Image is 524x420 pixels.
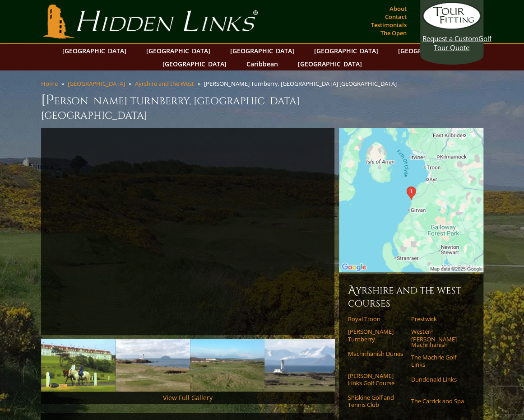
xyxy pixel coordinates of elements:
[293,57,366,70] a: [GEOGRAPHIC_DATA]
[411,354,468,369] a: The Machrie Golf Links
[369,19,409,31] a: Testimonials
[411,397,468,405] a: The Carrick and Spa
[41,79,58,88] a: Home
[348,394,405,409] a: Shiskine Golf and Tennis Club
[310,44,383,57] a: [GEOGRAPHIC_DATA]
[135,79,194,88] a: Ayrshire and the West
[383,10,409,23] a: Contact
[348,350,405,357] a: Machrihanish Dunes
[378,27,409,39] a: The Open
[422,34,478,43] span: Request a Custom
[163,393,213,402] a: View Full Gallery
[226,44,299,57] a: [GEOGRAPHIC_DATA]
[348,283,474,310] h6: Ayrshire and the West Courses
[348,328,405,343] a: [PERSON_NAME] Turnberry
[411,328,468,343] a: Western [PERSON_NAME]
[68,79,125,88] a: [GEOGRAPHIC_DATA]
[411,376,468,383] a: Dundonald Links
[348,372,405,387] a: [PERSON_NAME] Links Golf Course
[394,44,467,57] a: [GEOGRAPHIC_DATA]
[242,57,283,70] a: Caribbean
[348,315,405,322] a: Royal Troon
[411,341,468,348] a: Machrihanish
[142,44,215,57] a: [GEOGRAPHIC_DATA]
[411,315,468,322] a: Prestwick
[422,2,481,52] a: Request a CustomGolf Tour Quote
[204,79,400,88] li: [PERSON_NAME] Turnberry, [GEOGRAPHIC_DATA] [GEOGRAPHIC_DATA]
[58,44,131,57] a: [GEOGRAPHIC_DATA]
[339,128,483,272] img: Google Map of Trump Turnberry, United Kingdom
[387,2,409,15] a: About
[41,91,483,122] h1: [PERSON_NAME] Turnberry, [GEOGRAPHIC_DATA] [GEOGRAPHIC_DATA]
[158,57,231,70] a: [GEOGRAPHIC_DATA]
